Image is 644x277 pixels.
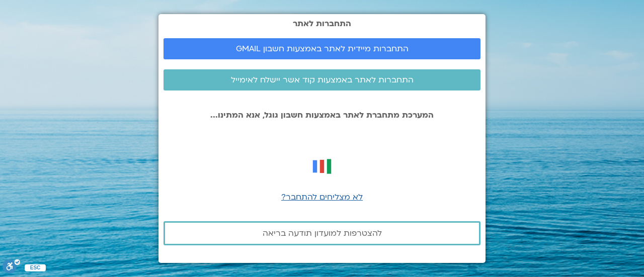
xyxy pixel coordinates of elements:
span: התחברות מיידית לאתר באמצעות חשבון GMAIL [236,44,409,53]
a: להצטרפות למועדון תודעה בריאה [164,221,480,245]
a: התחברות לאתר באמצעות קוד אשר יישלח לאימייל [164,69,480,90]
a: לא מצליחים להתחבר? [281,192,363,203]
span: להצטרפות למועדון תודעה בריאה [263,229,382,238]
a: התחברות מיידית לאתר באמצעות חשבון GMAIL [164,38,480,59]
p: המערכת מתחברת לאתר באמצעות חשבון גוגל, אנא המתינו... [164,111,480,120]
span: התחברות לאתר באמצעות קוד אשר יישלח לאימייל [231,75,414,84]
h2: התחברות לאתר [164,19,480,28]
